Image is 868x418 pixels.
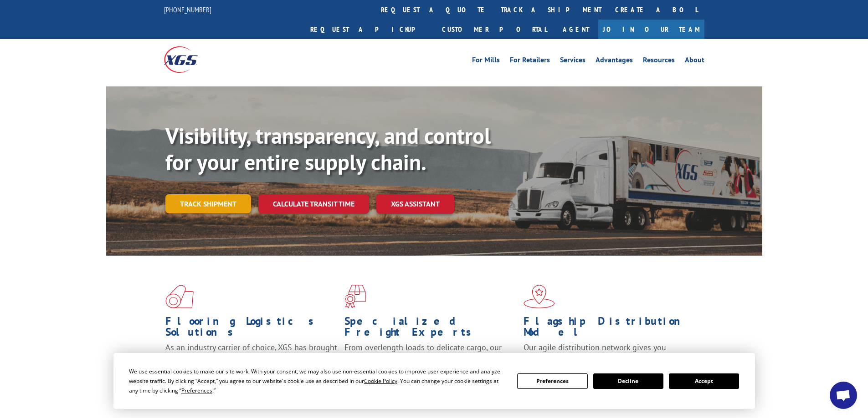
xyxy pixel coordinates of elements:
h1: Flooring Logistics Solutions [165,316,338,342]
a: Track shipment [165,194,251,213]
button: Accept [669,373,739,389]
a: About [685,56,704,66]
span: Our agile distribution network gives you nationwide inventory management on demand. [524,342,691,363]
div: We use essential cookies to make our site work. With your consent, we may also use non-essential ... [129,367,506,395]
p: From overlength loads to delicate cargo, our experienced staff knows the best way to move your fr... [344,342,517,383]
a: Calculate transit time [258,194,369,214]
button: Decline [593,373,663,389]
a: For Retailers [510,56,550,66]
div: Cookie Consent Prompt [113,353,755,409]
span: Cookie Policy [364,377,397,385]
h1: Specialized Freight Experts [344,316,517,342]
a: XGS ASSISTANT [376,194,454,214]
a: For Mills [472,56,500,66]
a: Advantages [596,56,633,66]
a: Agent [554,20,598,39]
div: Open chat [830,382,857,409]
a: Customer Portal [435,20,554,39]
img: xgs-icon-flagship-distribution-model-red [524,285,555,308]
button: Preferences [517,373,587,389]
a: Request a pickup [303,20,435,39]
a: Services [560,56,586,66]
span: As an industry carrier of choice, XGS has brought innovation and dedication to flooring logistics... [165,342,337,374]
img: xgs-icon-total-supply-chain-intelligence-red [165,285,194,308]
a: [PHONE_NUMBER] [164,5,211,14]
h1: Flagship Distribution Model [524,316,696,342]
span: Preferences [181,387,212,394]
a: Join Our Team [598,20,704,39]
a: Resources [643,56,675,66]
b: Visibility, transparency, and control for your entire supply chain. [165,121,491,176]
img: xgs-icon-focused-on-flooring-red [344,285,366,308]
